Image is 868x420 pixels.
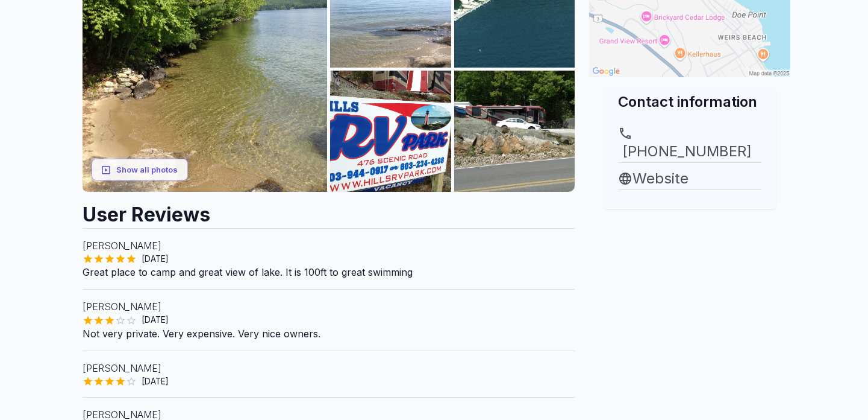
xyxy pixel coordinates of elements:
[454,71,575,192] img: AAcXr8oRd3m9-OORkj3sAVQ25wGdqnoA7SNa9I6UaoL5jD7BcU2-Gpa02OYypiW6YqpYAxiR78N1GozFFntQQn0Q-nmqqw99R...
[83,192,575,228] h2: User Reviews
[137,314,173,326] span: [DATE]
[83,299,575,314] p: [PERSON_NAME]
[618,126,761,162] a: [PHONE_NUMBER]
[83,265,575,279] p: Great place to camp and great view of lake. It is 100ft to great swimming
[618,168,761,189] a: Website
[83,326,575,341] p: Not very private. Very expensive. Very nice owners.
[92,159,188,181] button: Show all photos
[137,253,173,265] span: [DATE]
[330,71,451,192] img: AAcXr8p4mweeuu8wJwtYdxeIpv8mvmVglAv4AgjsskhHHwWmijFjqtiuRX88yTPFc_ALm3ODy2aaBHOAxP_cjXqKMayX_X3Ao...
[83,238,575,253] p: [PERSON_NAME]
[618,92,761,112] h2: Contact information
[137,375,173,387] span: [DATE]
[83,361,575,375] p: [PERSON_NAME]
